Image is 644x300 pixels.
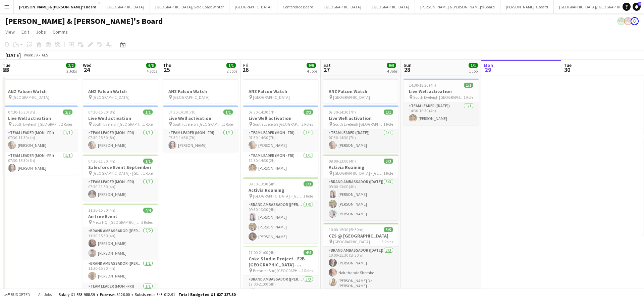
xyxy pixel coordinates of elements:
[3,105,78,175] app-job-card: 07:30-15:30 (8h)2/2Live Well activation South Eveleigh [GEOGRAPHIC_DATA]2 RolesTeam Leader (Mon -...
[323,164,398,170] h3: Activia Roaming
[163,62,171,68] span: Thu
[3,79,78,103] app-job-card: ANZ Falcon Watch [GEOGRAPHIC_DATA]
[163,88,238,94] h3: ANZ Falcon Watch
[243,129,318,152] app-card-role: Team Leader (Mon - Fri)1/107:30-14:30 (7h)[PERSON_NAME]
[163,129,238,152] app-card-role: Team Leader (Mon - Fri)1/107:30-14:30 (7h)[PERSON_NAME]
[143,110,153,115] span: 1/1
[277,0,319,13] button: Conference Board
[88,159,115,164] span: 07:30-11:30 (4h)
[243,187,318,193] h3: Activia Roaming
[8,110,35,115] span: 07:30-15:30 (8h)
[302,268,313,273] span: 2 Roles
[22,52,39,57] span: Week 39
[83,164,158,170] h3: Salesforce Event September
[83,105,158,152] app-job-card: 07:30-15:30 (8h)1/1Live Well activation South Eveleigh [GEOGRAPHIC_DATA]1 RoleTeam Leader (Mon - ...
[143,159,153,164] span: 1/1
[173,122,223,127] span: South Eveleigh [GEOGRAPHIC_DATA]
[415,0,500,13] button: [PERSON_NAME] & [PERSON_NAME]'s Board
[14,0,102,13] button: [PERSON_NAME] & [PERSON_NAME]'s Board
[464,95,473,100] span: 1 Role
[367,0,415,13] button: [GEOGRAPHIC_DATA]
[93,95,129,100] span: [GEOGRAPHIC_DATA]
[243,177,318,243] app-job-card: 09:30-13:30 (4h)3/3Activia Roaming [GEOGRAPHIC_DATA] - [GEOGRAPHIC_DATA]1 RoleBrand Ambassador ([...
[37,292,53,297] span: All jobs
[387,63,396,68] span: 9/9
[464,83,473,88] span: 1/1
[93,171,143,176] span: [GEOGRAPHIC_DATA] - [GEOGRAPHIC_DATA]
[243,79,318,103] app-job-card: ANZ Falcon Watch [GEOGRAPHIC_DATA]
[83,213,158,219] h3: Airtree Event
[304,110,313,115] span: 2/2
[12,122,61,127] span: South Eveleigh [GEOGRAPHIC_DATA]
[631,17,639,25] app-user-avatar: James Millard
[253,122,302,127] span: South Eveleigh [GEOGRAPHIC_DATA]
[384,159,393,164] span: 3/3
[323,115,398,121] h3: Live Well activation
[483,66,493,74] span: 29
[93,220,141,225] span: Meta HQ, [GEOGRAPHIC_DATA]
[304,181,313,186] span: 3/3
[3,129,78,152] app-card-role: Team Leader (Mon - Fri)1/107:30-11:30 (4h)[PERSON_NAME]
[82,66,92,74] span: 24
[141,220,153,225] span: 3 Roles
[500,0,554,13] button: [PERSON_NAME]'s Board
[88,110,115,115] span: 07:30-15:30 (8h)
[83,227,158,260] app-card-role: Brand Ambassador ([PERSON_NAME])2/211:30-15:30 (4h)[PERSON_NAME][PERSON_NAME]
[329,227,364,232] span: 10:00-15:30 (5h30m)
[12,95,49,100] span: [GEOGRAPHIC_DATA]
[323,105,398,152] app-job-card: 07:30-14:30 (7h)1/1Live Well activation South Eveleigh [GEOGRAPHIC_DATA]1 RoleTeam Leader ([DATE]...
[143,122,153,127] span: 1 Role
[402,66,412,74] span: 28
[624,17,632,25] app-user-avatar: Arrence Torres
[329,159,356,164] span: 09:00-13:00 (4h)
[243,115,318,121] h3: Live Well activation
[163,79,238,103] div: ANZ Falcon Watch [GEOGRAPHIC_DATA]
[3,291,31,298] button: Budgeted
[5,16,163,26] h1: [PERSON_NAME] & [PERSON_NAME]'s Board
[409,83,436,88] span: 14:30-18:30 (4h)
[19,28,32,36] a: Edit
[83,79,158,103] app-job-card: ANZ Falcon Watch [GEOGRAPHIC_DATA]
[404,79,479,125] app-job-card: 14:30-18:30 (4h)1/1Live Well activation South Eveleigh [GEOGRAPHIC_DATA]1 RoleTeam Leader ([DATE]...
[319,0,367,13] button: [GEOGRAPHIC_DATA]
[384,110,393,115] span: 1/1
[329,110,356,115] span: 07:30-14:30 (7h)
[83,115,158,121] h3: Live Well activation
[383,171,393,176] span: 1 Role
[563,66,572,74] span: 30
[404,102,479,125] app-card-role: Team Leader ([DATE])1/114:30-18:30 (4h)[PERSON_NAME]
[387,69,397,74] div: 4 Jobs
[3,115,78,121] h3: Live Well activation
[322,66,331,74] span: 27
[150,0,229,13] button: [GEOGRAPHIC_DATA]/Gold Coast Winter
[554,0,640,13] button: [GEOGRAPHIC_DATA]/[GEOGRAPHIC_DATA]
[383,122,393,127] span: 1 Role
[66,69,77,74] div: 2 Jobs
[36,29,46,35] span: Jobs
[323,178,398,220] app-card-role: Brand Ambassador ([DATE])3/309:00-13:00 (4h)[PERSON_NAME][PERSON_NAME][PERSON_NAME]
[3,88,78,94] h3: ANZ Falcon Watch
[178,292,235,297] span: Total Budgeted $1 627 127.30
[323,129,398,152] app-card-role: Team Leader ([DATE])1/107:30-14:30 (7h)[PERSON_NAME]
[50,28,70,36] a: Comms
[3,152,78,175] app-card-role: Team Leader (Mon - Fri)1/107:30-15:30 (8h)[PERSON_NAME]
[83,129,158,152] app-card-role: Team Leader (Mon - Fri)1/107:30-15:30 (8h)[PERSON_NAME]
[61,122,72,127] span: 2 Roles
[469,63,478,68] span: 1/1
[307,63,316,68] span: 9/9
[323,79,398,103] app-job-card: ANZ Falcon Watch [GEOGRAPHIC_DATA]
[307,69,317,74] div: 4 Jobs
[59,292,235,297] div: Salary $1 583 988.39 + Expenses $126.00 + Subsistence $43 012.91 =
[11,292,30,297] span: Budgeted
[617,17,625,25] app-user-avatar: Arrence Torres
[413,95,464,100] span: South Eveleigh [GEOGRAPHIC_DATA]
[249,181,276,186] span: 09:30-13:30 (4h)
[163,105,238,152] div: 07:30-14:30 (7h)1/1Live Well activation South Eveleigh [GEOGRAPHIC_DATA]1 RoleTeam Leader (Mon - ...
[243,256,318,268] h3: Coke Studio Project - E2B [GEOGRAPHIC_DATA] - [GEOGRAPHIC_DATA]
[88,208,115,213] span: 11:30-15:30 (4h)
